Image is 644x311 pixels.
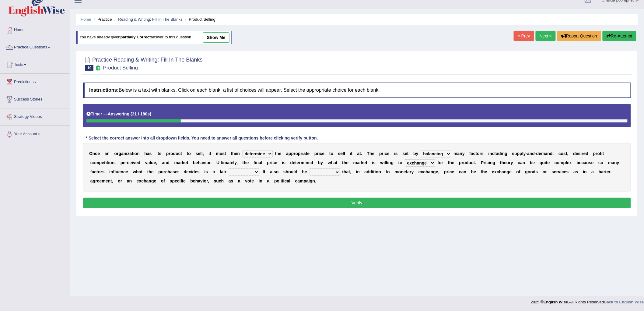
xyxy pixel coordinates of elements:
strong: Back to English Wise [604,300,644,304]
b: d [173,151,176,156]
b: u [220,151,222,156]
b: e [198,151,200,156]
b: m [174,160,178,165]
b: , [236,160,238,165]
b: y [523,151,526,156]
b: e [129,160,132,165]
b: u [515,151,517,156]
b: b [193,160,196,165]
b: o [188,151,191,156]
b: a [105,151,107,156]
b: e [293,160,295,165]
b: d [586,151,589,156]
b: n [112,160,115,165]
b: o [114,151,117,156]
b: e [308,160,311,165]
b: t [398,160,400,165]
a: Strategy Videos [0,108,70,124]
b: d [499,151,501,156]
b: n [124,151,126,156]
b: h [232,151,235,156]
b: h [344,160,346,165]
b: r [294,151,295,156]
b: n [256,160,259,165]
b: e [123,160,125,165]
b: t [225,151,226,156]
b: e [235,151,237,156]
b: k [182,160,184,165]
b: , [553,151,554,156]
b: e [307,151,310,156]
b: d [138,160,141,165]
b: e [372,151,375,156]
b: i [282,160,283,165]
b: r [480,151,481,156]
b: e [102,160,104,165]
a: « Prev [514,31,534,41]
b: v [133,160,135,165]
b: s [564,151,566,156]
b: h [198,160,201,165]
b: u [151,160,154,165]
small: Product Selling [103,65,138,71]
b: , [203,151,204,156]
b: v [203,160,205,165]
b: s [512,151,515,156]
b: a [147,151,149,156]
b: r [582,151,583,156]
b: p [121,160,123,165]
b: o [93,160,96,165]
b: n [137,151,140,156]
b: i [108,160,109,165]
b: r [317,151,319,156]
b: d [167,160,170,165]
b: r [125,160,127,165]
b: d [550,151,553,156]
b: r [169,151,170,156]
a: Reading & Writing: Fill In The Blanks [118,17,182,22]
b: a [471,151,473,156]
b: o [135,151,137,156]
b: u [176,151,178,156]
b: m [353,160,357,165]
b: i [350,151,351,156]
b: e [539,151,541,156]
b: i [601,151,603,156]
b: h [276,151,279,156]
b: p [291,151,294,156]
b: p [593,151,596,156]
b: l [343,151,344,156]
b: O [89,151,93,156]
b: p [99,160,102,165]
b: b [318,160,321,165]
b: e [184,160,187,165]
span: 19 [85,65,93,71]
b: t [181,151,182,156]
b: v [145,160,148,165]
b: e [297,160,299,165]
b: a [334,160,336,165]
b: l [150,160,151,165]
b: m [301,160,304,165]
b: i [126,151,127,156]
b: t [158,151,159,156]
b: p [459,160,462,165]
b: d [536,151,539,156]
b: ( [131,111,132,116]
b: o [331,151,334,156]
b: a [357,160,359,165]
a: Tests [0,56,70,72]
b: i [305,160,306,165]
b: , [156,160,157,165]
b: m [453,151,457,156]
b: a [286,151,289,156]
b: d [532,151,535,156]
b: , [567,151,569,156]
b: t [448,160,450,165]
a: Success Stories [0,91,70,106]
b: c [473,151,476,156]
button: Re-Attempt [603,31,636,41]
b: z [127,151,129,156]
b: e [247,160,249,165]
div: You have already given answer to this question [76,31,232,44]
